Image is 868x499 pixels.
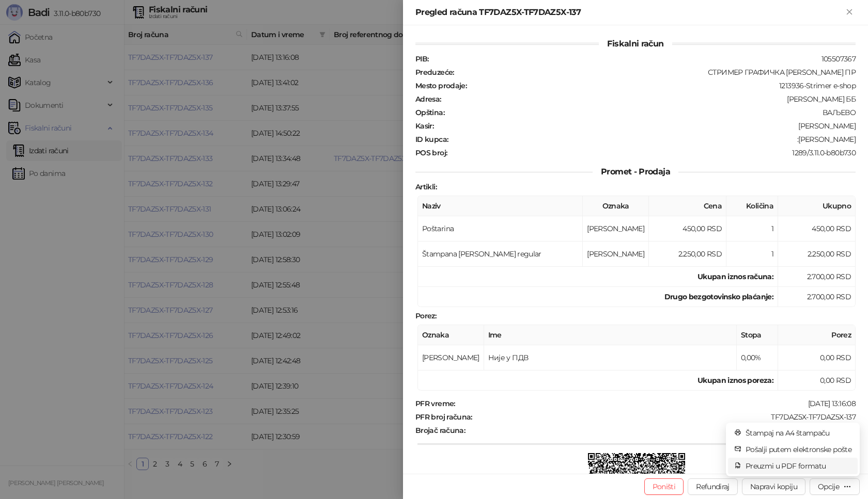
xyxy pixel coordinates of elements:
button: Opcije [810,478,860,495]
div: 1213936-Strimer e-shop [468,81,857,90]
div: :[PERSON_NAME] [449,135,857,144]
div: ВАЉЕВО [445,108,857,117]
div: 132/137ПП [466,426,857,435]
td: Није у ПДВ [484,345,737,371]
th: Oznaka [418,325,484,345]
th: Ime [484,325,737,345]
td: [PERSON_NAME] [583,216,649,242]
td: 2.250,00 RSD [649,242,726,267]
th: Oznaka [583,196,649,216]
span: Fiskalni račun [599,39,672,49]
th: Ukupno [778,196,856,216]
strong: Porez : [415,311,436,320]
th: Količina [726,196,778,216]
td: 0,00% [737,345,778,371]
td: 2.700,00 RSD [778,267,856,287]
td: 1 [726,242,778,267]
strong: PFR broj računa : [415,412,472,422]
strong: ID kupca : [415,135,448,144]
th: Stopa [737,325,778,345]
td: 450,00 RSD [778,216,856,242]
div: Opcije [818,482,839,491]
strong: Brojač računa : [415,426,465,435]
div: [PERSON_NAME] [435,121,857,131]
td: Štampana [PERSON_NAME] regular [418,242,583,267]
span: Pošalji putem elektronske pošte [746,444,851,455]
button: Napravi kopiju [742,478,805,495]
button: Refundiraj [688,478,738,495]
td: 0,00 RSD [778,345,856,371]
td: Poštarina [418,216,583,242]
span: Promet - Prodaja [593,167,678,176]
strong: Opština : [415,108,444,117]
strong: Drugo bezgotovinsko plaćanje : [664,292,773,301]
div: СТРИМЕР ГРАФИЧКА [PERSON_NAME] ПР [455,68,857,77]
th: Porez [778,325,856,345]
strong: Ukupan iznos poreza: [698,376,773,385]
strong: PFR vreme : [415,399,455,408]
strong: PIB : [415,54,428,63]
strong: Adresa : [415,94,441,104]
div: Pregled računa TF7DAZ5X-TF7DAZ5X-137 [415,6,843,19]
div: [PERSON_NAME] ББ [442,94,857,104]
td: [PERSON_NAME] [418,345,484,371]
th: Naziv [418,196,583,216]
div: 1289/3.11.0-b80b730 [448,148,857,157]
strong: Mesto prodaje : [415,81,467,90]
span: Napravi kopiju [750,482,797,491]
strong: Ukupan iznos računa : [698,272,773,281]
span: Štampaj na A4 štampaču [746,427,851,439]
td: 2.700,00 RSD [778,287,856,307]
button: Zatvori [843,6,856,19]
div: [DATE] 13:16:08 [456,399,857,408]
strong: Preduzeće : [415,68,454,77]
td: 450,00 RSD [649,216,726,242]
strong: Artikli : [415,182,437,191]
button: Poništi [644,478,684,495]
div: 105507367 [429,54,857,63]
strong: POS broj : [415,148,447,157]
div: TF7DAZ5X-TF7DAZ5X-137 [473,412,857,422]
strong: Kasir : [415,121,433,131]
td: 1 [726,216,778,242]
td: 0,00 RSD [778,371,856,391]
td: 2.250,00 RSD [778,242,856,267]
th: Cena [649,196,726,216]
span: Preuzmi u PDF formatu [746,460,851,472]
td: [PERSON_NAME] [583,242,649,267]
